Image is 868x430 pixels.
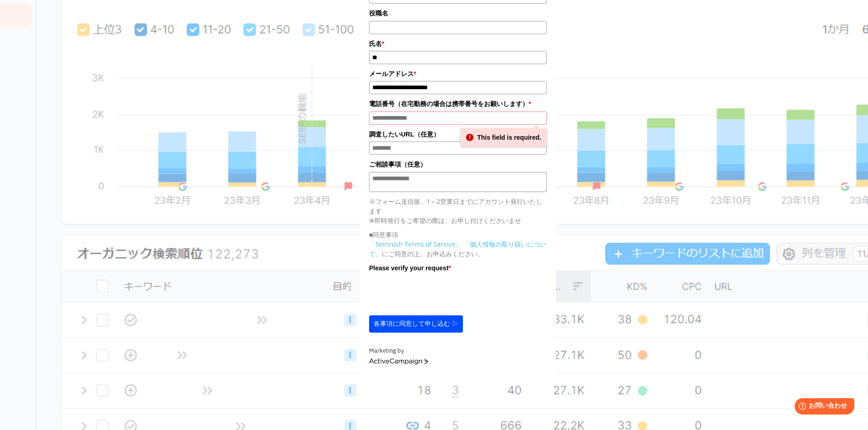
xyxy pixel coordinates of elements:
div: This field is required. [461,128,547,147]
p: ※フォーム送信後、1～2営業日までにアカウント発行いたします ※即時発行をご希望の際は、お申し付けくださいませ [369,197,547,225]
p: にご同意の上、お申込みください。 [369,239,547,258]
a: 「Semrush Terms of Service」 [369,240,462,248]
div: Marketing by [369,346,547,356]
a: 「個人情報の取り扱いについて」 [369,240,546,258]
label: 役職名 [369,8,547,18]
label: 氏名 [369,39,547,49]
iframe: reCAPTCHA [369,275,508,311]
p: ■同意事項 [369,230,547,239]
label: Please verify your request [369,263,547,273]
label: メールアドレス [369,69,547,79]
label: 調査したいURL（任意） [369,129,547,139]
iframe: Help widget launcher [787,395,858,420]
label: ご相談事項（任意） [369,159,547,169]
button: 各事項に同意して申し込む ▷ [369,315,463,333]
label: 電話番号（在宅勤務の場合は携帯番号をお願いします） [369,99,547,109]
